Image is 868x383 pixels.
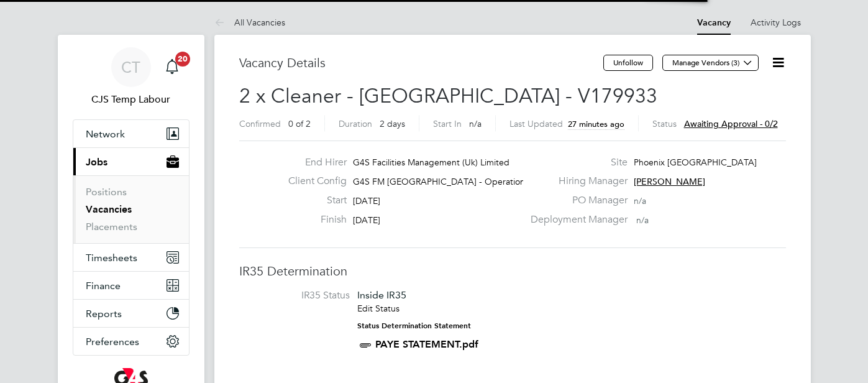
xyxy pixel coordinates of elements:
[278,175,347,188] label: Client Config
[278,213,347,226] label: Finish
[86,156,107,168] span: Jobs
[73,175,189,243] div: Jobs
[697,17,731,28] a: Vacancy
[353,176,531,187] span: G4S FM [GEOGRAPHIC_DATA] - Operational
[86,128,125,140] span: Network
[353,215,380,226] span: [DATE]
[86,336,139,348] span: Preferences
[73,272,189,299] button: Finance
[375,338,478,350] a: PAYE STATEMENT.pdf
[357,303,400,314] a: Edit Status
[568,119,624,129] span: 27 minutes ago
[160,47,185,87] a: 20
[523,156,628,169] label: Site
[239,84,657,108] span: 2 x Cleaner - [GEOGRAPHIC_DATA] - V179933
[380,118,405,129] span: 2 days
[73,328,189,355] button: Preferences
[751,17,801,28] a: Activity Logs
[278,194,347,207] label: Start
[86,186,127,198] a: Positions
[239,118,281,129] label: Confirmed
[214,17,285,28] a: All Vacancies
[73,300,189,327] button: Reports
[278,156,347,169] label: End Hirer
[469,118,482,129] span: n/a
[662,55,759,71] button: Manage Vendors (3)
[652,118,677,129] label: Status
[523,194,628,207] label: PO Manager
[353,195,380,206] span: [DATE]
[603,55,653,71] button: Unfollow
[523,213,628,226] label: Deployment Manager
[73,92,190,107] span: CJS Temp Labour
[175,52,190,67] span: 20
[86,280,121,292] span: Finance
[73,148,189,175] button: Jobs
[634,176,705,187] span: [PERSON_NAME]
[86,203,132,215] a: Vacancies
[86,252,137,264] span: Timesheets
[634,157,757,168] span: Phoenix [GEOGRAPHIC_DATA]
[634,195,646,206] span: n/a
[239,55,603,71] h3: Vacancy Details
[353,157,509,168] span: G4S Facilities Management (Uk) Limited
[239,263,786,279] h3: IR35 Determination
[636,215,649,226] span: n/a
[339,118,372,129] label: Duration
[73,120,189,147] button: Network
[523,175,628,188] label: Hiring Manager
[86,221,137,233] a: Placements
[288,118,311,129] span: 0 of 2
[252,289,350,302] label: IR35 Status
[121,59,140,75] span: CT
[684,118,778,129] span: Awaiting approval - 0/2
[509,118,563,129] label: Last Updated
[73,47,190,107] a: CTCJS Temp Labour
[433,118,462,129] label: Start In
[357,289,406,301] span: Inside IR35
[86,308,122,320] span: Reports
[73,244,189,271] button: Timesheets
[357,321,471,330] strong: Status Determination Statement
